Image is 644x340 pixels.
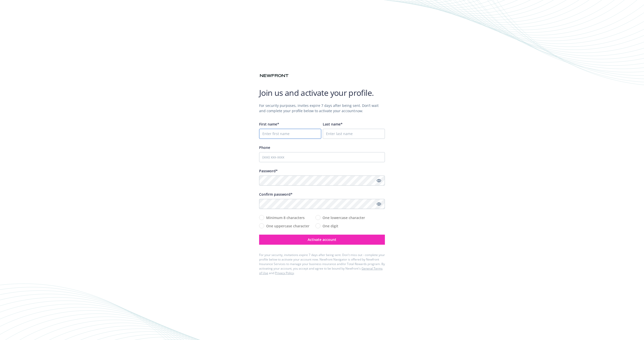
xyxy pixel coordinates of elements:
[266,223,309,229] span: One uppercase character
[259,73,289,78] img: Newfront logo
[259,253,385,275] div: For your security, invitations expire 7 days after being sent. Don ' t miss out - complete your p...
[259,152,385,162] input: (xxx) xxx-xxxx
[308,237,336,242] span: Activate account
[323,215,365,220] span: One lowercase character
[259,145,270,150] span: Phone
[376,201,382,207] a: Show password
[259,235,385,245] button: Activate account
[259,199,385,209] input: Confirm your unique password...
[259,176,385,186] input: Enter a unique password...
[259,122,279,126] span: First name*
[266,215,305,220] span: Minimum 8 characters
[259,192,293,197] span: Confirm password*
[259,88,385,98] h1: Join us and activate your profile.
[323,122,343,126] span: Last name*
[259,266,383,275] a: General Terms of Use
[355,108,362,113] i: now
[376,178,382,184] a: Show password
[323,129,385,139] input: Enter last name
[259,129,321,139] input: Enter first name
[275,271,294,275] a: Privacy Policy
[323,223,338,229] span: One digit
[259,103,385,113] div: For security purposes, invites expire 7 days after being sent. Don’t wait and complete your profi...
[259,168,278,173] span: Password*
